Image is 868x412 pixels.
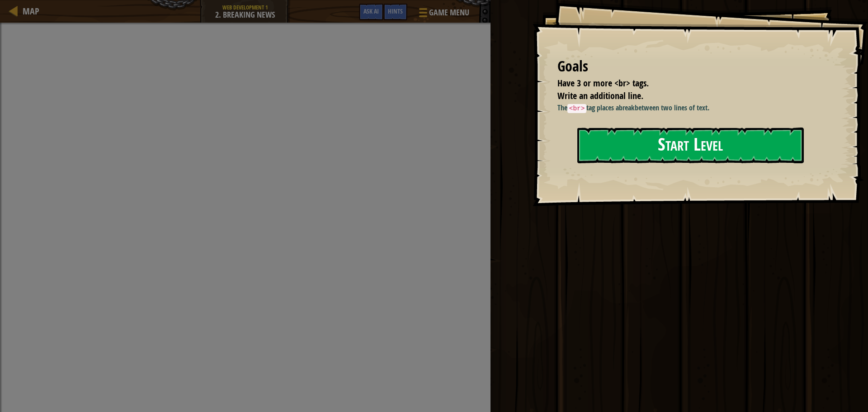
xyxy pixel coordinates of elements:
[619,103,635,113] strong: break
[23,5,39,17] span: Map
[546,90,816,103] li: Write an additional line.
[363,7,379,15] span: Ask AI
[567,104,587,113] code: <br>
[18,5,39,17] a: Map
[429,7,469,19] span: Game Menu
[577,128,804,163] button: Start Level
[557,103,825,114] p: The tag places a between two lines of text.
[557,90,643,102] span: Write an additional line.
[412,4,475,25] button: Game Menu
[557,56,818,77] div: Goals
[557,77,649,89] span: Have 3 or more <br> tags.
[546,77,816,90] li: Have 3 or more <br> tags.
[388,7,403,15] span: Hints
[359,4,383,20] button: Ask AI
